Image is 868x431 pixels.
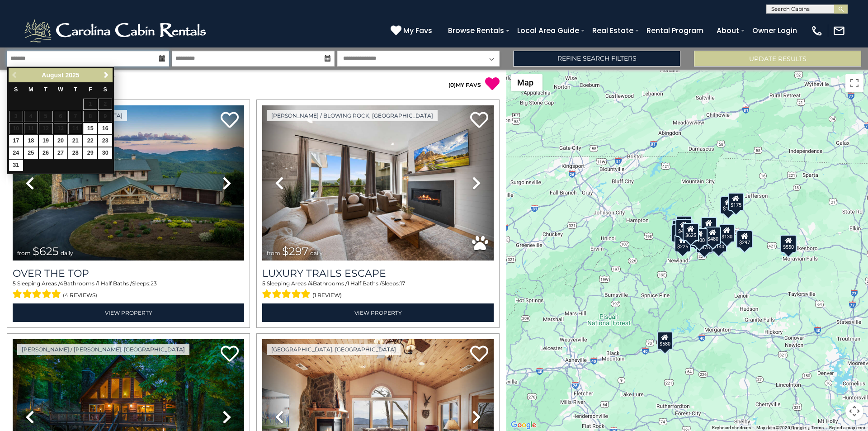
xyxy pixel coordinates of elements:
[811,24,823,37] img: phone-regular-white.png
[517,78,533,87] span: Map
[347,280,382,287] span: 1 Half Baths /
[267,250,280,256] span: from
[17,344,189,355] a: [PERSON_NAME] / [PERSON_NAME], [GEOGRAPHIC_DATA]
[833,24,845,37] img: mail-regular-white.png
[310,250,323,256] span: daily
[262,267,494,279] a: Luxury Trails Escape
[83,147,97,159] a: 29
[9,160,23,171] a: 31
[691,227,708,246] div: $400
[675,218,692,237] div: $425
[58,86,63,93] span: Wednesday
[712,23,744,38] a: About
[391,25,434,37] a: My Favs
[642,23,708,38] a: Rental Program
[676,215,692,233] div: $125
[736,230,753,248] div: $297
[403,25,432,36] span: My Favs
[511,74,542,91] button: Change map style
[221,111,239,130] a: Add to favorites
[42,71,63,79] span: August
[98,147,112,159] a: 30
[65,71,79,79] span: 2025
[719,224,735,242] div: $130
[262,279,494,301] div: Sleeping Areas / Bathrooms / Sleeps:
[9,147,23,159] a: 24
[9,135,23,147] a: 17
[282,245,308,258] span: $297
[68,135,82,147] a: 21
[701,217,717,235] div: $349
[696,235,712,253] div: $375
[780,234,797,252] div: $550
[13,280,16,287] span: 5
[60,280,63,287] span: 4
[448,81,481,88] a: (0)MY FAVS
[728,192,744,210] div: $175
[267,110,438,121] a: [PERSON_NAME] / Blowing Rock, [GEOGRAPHIC_DATA]
[74,86,77,93] span: Thursday
[61,250,73,256] span: daily
[683,223,699,241] div: $625
[63,289,97,301] span: (4 reviews)
[312,289,342,301] span: (1 review)
[470,345,488,364] a: Add to favorites
[13,303,244,322] a: View Property
[443,23,509,38] a: Browse Rentals
[89,86,92,93] span: Friday
[588,23,638,38] a: Real Estate
[24,147,38,159] a: 25
[100,70,112,81] a: Next
[13,267,244,279] a: Over The Top
[509,419,538,431] img: Google
[262,303,494,322] a: View Property
[103,71,110,79] span: Next
[513,23,584,38] a: Local Area Guide
[509,419,538,431] a: Open this area in Google Maps (opens a new window)
[309,280,313,287] span: 4
[671,224,688,242] div: $230
[267,344,401,355] a: [GEOGRAPHIC_DATA], [GEOGRAPHIC_DATA]
[448,81,456,88] span: ( )
[712,425,751,431] button: Keyboard shortcuts
[98,280,132,287] span: 1 Half Baths /
[400,280,405,287] span: 17
[83,123,97,134] a: 15
[104,86,107,93] span: Saturday
[151,280,157,287] span: 23
[44,86,47,93] span: Tuesday
[262,280,265,287] span: 5
[54,135,68,147] a: 20
[14,86,18,93] span: Sunday
[39,147,53,159] a: 26
[811,425,824,430] a: Terms
[262,105,494,260] img: thumbnail_168695581.jpeg
[83,135,97,147] a: 22
[513,51,680,66] a: Refine Search Filters
[470,111,488,130] a: Add to favorites
[98,123,112,134] a: 16
[450,81,454,88] span: 0
[54,147,68,159] a: 27
[13,279,244,301] div: Sleeping Areas / Bathrooms / Sleeps:
[748,23,802,38] a: Owner Login
[68,147,82,159] a: 28
[845,74,863,92] button: Toggle fullscreen view
[221,345,239,364] a: Add to favorites
[705,226,721,244] div: $480
[13,105,244,260] img: thumbnail_167153549.jpeg
[711,234,727,252] div: $140
[675,234,691,252] div: $225
[28,86,33,93] span: Monday
[24,135,38,147] a: 18
[39,135,53,147] a: 19
[657,331,673,349] div: $580
[845,402,863,420] button: Map camera controls
[33,245,59,258] span: $625
[829,425,865,430] a: Report a map error
[756,425,806,430] span: Map data ©2025 Google
[98,135,112,147] a: 23
[694,51,861,66] button: Update Results
[720,196,736,214] div: $175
